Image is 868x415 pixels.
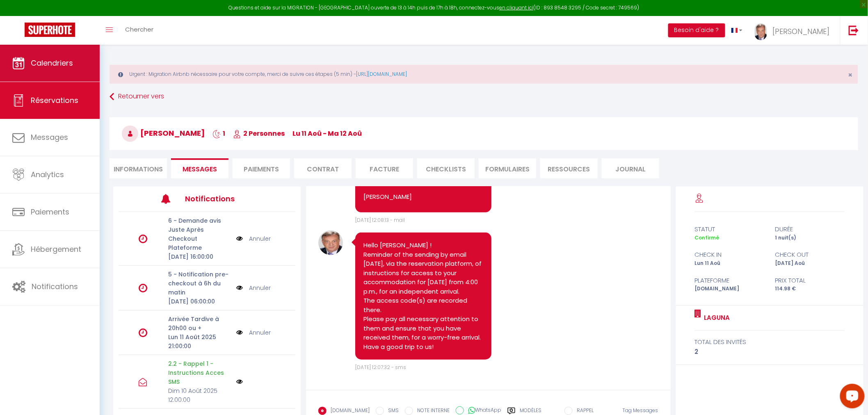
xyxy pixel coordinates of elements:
[249,283,271,292] a: Annuler
[500,4,534,11] a: en cliquant ici
[292,129,362,138] span: lu 11 Aoû - ma 12 Aoû
[770,276,850,285] div: Prix total
[689,250,770,260] div: check in
[31,132,68,142] span: Messages
[770,285,850,293] div: 114.98 €
[25,23,75,37] img: Super Booking
[602,158,659,178] li: Journal
[183,164,217,174] span: Messages
[168,270,231,297] p: 5 - Notification pre-checkout à 6h du matin
[110,89,858,104] a: Retourner vers
[363,192,483,202] p: [PERSON_NAME]
[848,71,853,79] button: Close
[356,158,413,178] li: Facture
[623,407,658,414] span: Tag Messages
[479,158,536,178] li: FORMULAIRES
[294,158,352,178] li: Contrat
[168,315,231,333] p: Arrivée Tardive à 20h00 ou +
[31,244,81,254] span: Hébergement
[119,16,160,45] a: Chercher
[122,128,205,138] span: [PERSON_NAME]
[185,189,259,208] h3: Notifications
[249,234,271,243] a: Annuler
[233,129,285,138] span: 2 Personnes
[689,276,770,285] div: Plateforme
[355,217,405,223] span: [DATE] 12:08:13 - mail
[668,23,725,37] button: Besoin d'aide ?
[168,216,231,252] p: 6 - Demande avis Juste Après Checkout Plateforme
[755,23,767,40] img: ...
[318,230,343,255] img: 16747400506939.JPG
[849,25,859,35] img: logout
[168,297,231,306] p: [DATE] 06:00:00
[168,359,231,386] p: 2.2 - Rappel 1 - Instructions Acces SMS
[701,313,730,323] a: Laguna
[31,169,64,180] span: Analytics
[834,381,868,415] iframe: LiveChat chat widget
[110,65,858,84] div: Urgent : Migration Airbnb nécessaire pour votre compte, merci de suivre ces étapes (5 min) -
[236,379,243,385] img: NO IMAGE
[110,158,167,178] li: Informations
[31,58,73,68] span: Calendriers
[31,95,78,105] span: Réservations
[249,328,271,337] a: Annuler
[236,328,243,337] img: NO IMAGE
[363,241,483,351] pre: Hello [PERSON_NAME] ! Reminder of the sending by email [DATE], via the reservation platform, of i...
[168,252,231,261] p: [DATE] 16:00:00
[695,234,720,241] span: Confirmé
[236,283,243,292] img: NO IMAGE
[749,16,840,45] a: ... [PERSON_NAME]
[695,347,845,357] div: 2
[125,25,153,34] span: Chercher
[848,70,853,80] span: ×
[689,260,770,267] div: Lun 11 Aoû
[689,224,770,234] div: statut
[212,129,225,138] span: 1
[540,158,598,178] li: Ressources
[168,386,231,404] p: Dim 10 Août 2025 12:00:00
[233,158,290,178] li: Paiements
[32,281,78,292] span: Notifications
[770,224,850,234] div: durée
[770,234,850,242] div: 1 nuit(s)
[689,285,770,293] div: [DOMAIN_NAME]
[770,260,850,267] div: [DATE] Aoû
[772,26,830,36] span: [PERSON_NAME]
[31,207,69,217] span: Paiements
[356,71,407,78] a: [URL][DOMAIN_NAME]
[355,364,406,371] span: [DATE] 12:07:32 - sms
[770,250,850,260] div: check out
[236,234,243,243] img: NO IMAGE
[168,333,231,351] p: Lun 11 Août 2025 21:00:00
[695,337,845,347] div: total des invités
[417,158,475,178] li: CHECKLISTS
